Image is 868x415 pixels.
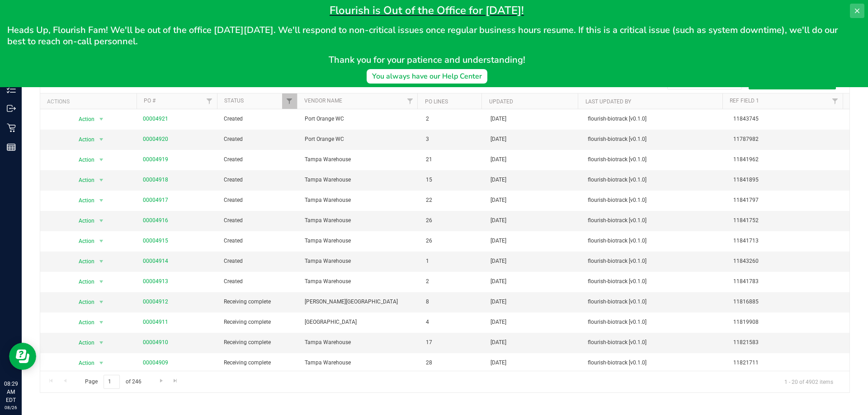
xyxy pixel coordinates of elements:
span: 21 [426,155,480,164]
span: 2 [426,115,480,123]
span: flourish-biotrack [v0.1.0] [588,135,722,144]
span: [DATE] [491,338,506,347]
span: [DATE] [491,176,506,184]
span: select [95,336,107,349]
span: flourish-biotrack [v0.1.0] [588,237,722,245]
span: 11821711 [733,359,844,367]
inline-svg: Retail [7,123,16,132]
span: select [95,133,107,146]
span: Heads Up, Flourish Fam! We'll be out of the office [DATE][DATE]. We'll respond to non-critical is... [7,24,840,47]
span: flourish-biotrack [v0.1.0] [588,216,722,225]
span: Tampa Warehouse [305,277,415,286]
span: flourish-biotrack [v0.1.0] [588,338,722,347]
span: select [95,174,107,187]
span: Action [71,357,95,369]
span: Action [71,113,95,126]
span: Created [224,237,294,245]
span: 1 [426,257,480,266]
span: Created [224,135,294,144]
span: [PERSON_NAME][GEOGRAPHIC_DATA] [305,298,415,306]
span: Tampa Warehouse [305,237,415,245]
span: flourish-biotrack [v0.1.0] [588,196,722,205]
span: [DATE] [491,318,506,326]
span: Tampa Warehouse [305,155,415,164]
span: flourish-biotrack [v0.1.0] [588,298,722,306]
span: Created [224,216,294,225]
a: 00004911 [143,319,168,325]
span: Created [224,155,294,164]
span: 11841797 [733,196,844,205]
span: select [95,194,107,207]
span: Port Orange WC [305,135,415,144]
div: Actions [47,98,133,105]
a: Go to the last page [169,375,182,387]
span: 11841783 [733,277,844,286]
span: [DATE] [491,257,506,266]
a: 00004912 [143,298,168,305]
a: 00004918 [143,177,168,183]
span: 4 [426,318,480,326]
p: 08/26 [4,404,18,411]
span: Created [224,196,294,205]
span: select [95,275,107,288]
span: Port Orange WC [305,115,415,123]
span: flourish-biotrack [v0.1.0] [588,318,722,326]
span: 11843745 [733,115,844,123]
span: Action [71,235,95,247]
span: 26 [426,216,480,225]
span: select [95,255,107,268]
a: Filter [828,93,843,109]
a: Status [224,98,244,104]
span: Action [71,133,95,146]
a: 00004913 [143,278,168,284]
span: 3 [426,135,480,144]
a: 00004914 [143,258,168,264]
span: [DATE] [491,298,506,306]
a: 00004919 [143,156,168,163]
span: Action [71,336,95,349]
span: 22 [426,196,480,205]
span: flourish-biotrack [v0.1.0] [588,277,722,286]
a: 00004910 [143,339,168,345]
div: You always have our Help Center [372,71,482,82]
span: Action [71,154,95,166]
a: Filter [202,93,217,109]
span: Tampa Warehouse [305,176,415,184]
a: PO # [144,98,156,104]
span: Created [224,277,294,286]
span: 15 [426,176,480,184]
span: 11816885 [733,298,844,306]
span: Page of 246 [77,375,149,389]
span: Tampa Warehouse [305,338,415,347]
a: 00004909 [143,359,168,366]
span: flourish-biotrack [v0.1.0] [588,359,722,367]
iframe: Resource center [9,343,36,370]
span: [DATE] [491,216,506,225]
span: 11843260 [733,257,844,266]
span: Receiving complete [224,359,294,367]
a: 00004921 [143,116,168,122]
span: select [95,214,107,227]
span: Action [71,275,95,288]
span: flourish-biotrack [v0.1.0] [588,115,722,123]
span: 11841752 [733,216,844,225]
inline-svg: Reports [7,143,16,152]
span: select [95,316,107,329]
p: 08:29 AM EDT [4,380,18,404]
a: Filter [282,93,297,109]
span: select [95,357,107,369]
a: 00004917 [143,197,168,203]
a: Go to the next page [155,375,168,387]
a: Ref Field 1 [730,98,759,104]
span: Receiving complete [224,298,294,306]
span: Tampa Warehouse [305,359,415,367]
span: 11841962 [733,155,844,164]
span: Tampa Warehouse [305,257,415,266]
a: Filter [402,93,417,109]
span: [DATE] [491,359,506,367]
span: Created [224,176,294,184]
span: 2 [426,277,480,286]
span: [DATE] [491,155,506,164]
span: 28 [426,359,480,367]
span: Created [224,115,294,123]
